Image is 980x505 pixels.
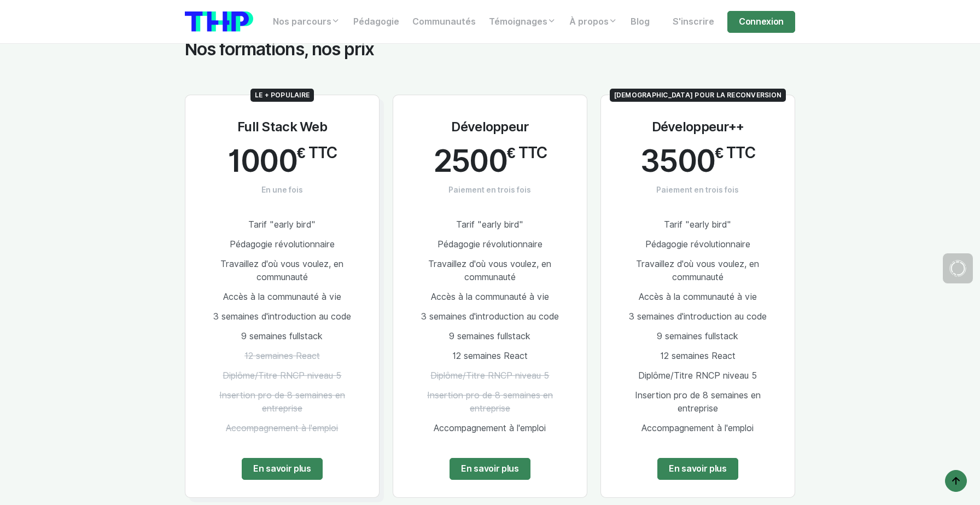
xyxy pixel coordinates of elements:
span: En une fois [261,184,303,195]
span: Travaillez d'où vous voulez, en communauté [220,259,343,282]
span: Pédagogie révolutionnaire [437,239,542,249]
img: logo [185,11,253,32]
span: Travaillez d'où vous voulez, en communauté [636,259,759,282]
a: À propos [563,11,624,33]
span: 1000 [227,144,297,178]
span: Pédagogie révolutionnaire [230,239,335,249]
span: Accompagnement à l'emploi [226,423,338,433]
h3: Full Stack Web [237,119,327,135]
span: 12 semaines React [660,351,736,361]
span: Diplôme/Titre RNCP niveau 5 [638,370,757,381]
a: En savoir plus [242,458,323,480]
span: 2500 [433,144,507,178]
span: 12 semaines React [452,351,528,361]
span: Accès à la communauté à vie [639,292,757,302]
span: Tarif "early bird" [664,219,731,230]
h3: Développeur [451,119,528,135]
span: 9 semaines fullstack [449,331,530,341]
span: Insertion pro de 8 semaines en entreprise [635,390,761,414]
a: En savoir plus [657,458,738,480]
span: [DEMOGRAPHIC_DATA] pour la reconversion [610,89,786,102]
span: 12 semaines React [244,351,320,361]
span: 3500 [640,144,715,178]
a: En savoir plus [450,458,530,480]
span: Paiement en trois fois [448,184,531,195]
img: arrow-up icon [949,474,962,487]
a: Témoignages [482,11,563,33]
span: € TTC [715,144,755,162]
span: € TTC [507,144,547,162]
a: Blog [624,11,656,33]
span: Insertion pro de 8 semaines en entreprise [219,390,345,414]
span: 9 semaines fullstack [657,331,738,341]
span: € TTC [297,144,337,162]
span: Accompagnement à l'emploi [434,423,546,433]
span: 3 semaines d'introduction au code [421,311,559,322]
span: Tarif "early bird" [456,219,523,230]
a: Communautés [406,11,482,33]
span: Diplôme/Titre RNCP niveau 5 [430,370,549,381]
span: Accès à la communauté à vie [431,292,549,302]
span: Diplôme/Titre RNCP niveau 5 [223,370,341,381]
span: Pédagogie révolutionnaire [645,239,750,249]
a: Connexion [727,11,795,33]
a: Nos parcours [266,11,347,33]
a: S'inscrire [666,11,721,33]
span: Accès à la communauté à vie [223,292,341,302]
span: 3 semaines d'introduction au code [213,311,351,322]
h3: Développeur++ [652,119,744,135]
span: Accompagnement à l'emploi [641,423,754,433]
a: Pédagogie [347,11,406,33]
span: 3 semaines d'introduction au code [629,311,767,322]
span: Tarif "early bird" [248,219,316,230]
span: Travaillez d'où vous voulez, en communauté [428,259,551,282]
span: Le + populaire [250,89,314,102]
span: Insertion pro de 8 semaines en entreprise [427,390,553,414]
span: Paiement en trois fois [656,184,739,195]
h2: Nos formations, nos prix [185,39,795,60]
span: 9 semaines fullstack [241,331,323,341]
